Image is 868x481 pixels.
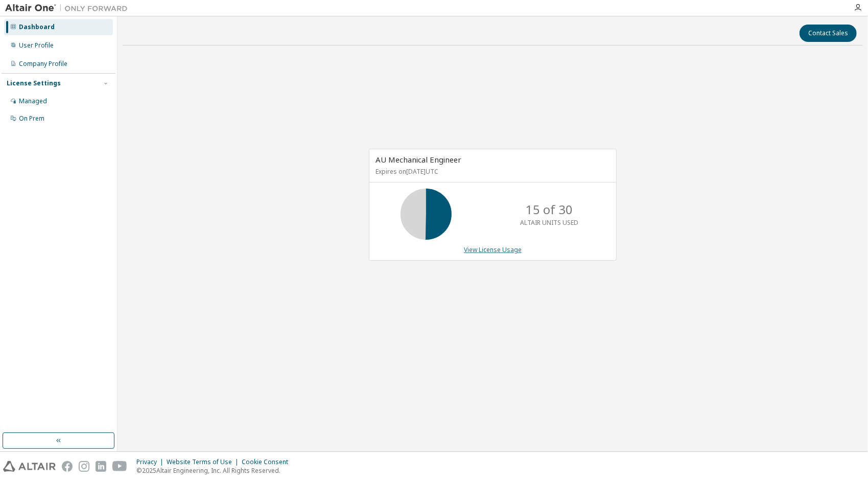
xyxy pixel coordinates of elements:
[242,458,294,466] div: Cookie Consent
[112,461,127,472] img: youtube.svg
[3,461,56,472] img: altair_logo.svg
[5,3,133,13] img: Altair One
[79,461,89,472] img: instagram.svg
[19,114,44,123] div: On Prem
[520,218,578,227] p: ALTAIR UNITS USED
[136,466,294,475] p: © 2025 Altair Engineering, Inc. All Rights Reserved.
[167,458,242,466] div: Website Terms of Use
[19,41,54,50] div: User Profile
[526,201,573,218] p: 15 of 30
[376,167,607,176] p: Expires on [DATE] UTC
[19,60,67,68] div: Company Profile
[62,461,73,472] img: facebook.svg
[7,79,61,87] div: License Settings
[19,97,47,105] div: Managed
[376,154,461,165] span: AU Mechanical Engineer
[19,23,55,31] div: Dashboard
[464,245,522,254] a: View License Usage
[136,458,167,466] div: Privacy
[96,461,106,472] img: linkedin.svg
[800,25,857,42] button: Contact Sales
